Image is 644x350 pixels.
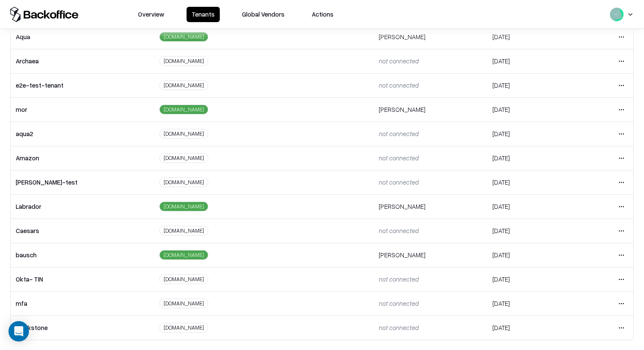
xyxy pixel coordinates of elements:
span: not connected [379,81,418,89]
td: [DATE] [487,146,568,170]
button: Actions [307,7,339,22]
td: Caesars [11,219,154,243]
span: [PERSON_NAME] [379,33,425,40]
td: [DATE] [487,97,568,122]
div: [DOMAIN_NAME] [159,129,208,139]
div: [DOMAIN_NAME] [159,299,208,308]
td: Archaea [11,49,154,73]
div: [DOMAIN_NAME] [159,323,208,333]
td: Aqua [11,25,154,49]
td: mor [11,97,154,122]
div: [DOMAIN_NAME] [159,80,208,90]
td: Blackstone [11,316,154,340]
td: [DATE] [487,194,568,219]
span: [PERSON_NAME] [379,251,425,259]
button: Tenants [187,7,220,22]
span: not connected [379,154,418,162]
button: Overview [133,7,170,22]
div: [DOMAIN_NAME] [159,177,208,187]
td: [DATE] [487,291,568,316]
td: Labrador [11,194,154,219]
div: [DOMAIN_NAME] [159,56,208,66]
span: not connected [379,299,418,307]
td: [DATE] [487,267,568,291]
td: [DATE] [487,73,568,97]
td: [DATE] [487,316,568,340]
td: bausch [11,243,154,267]
span: not connected [379,275,418,283]
td: Okta- TIN [11,267,154,291]
div: Open Intercom Messenger [9,321,29,341]
div: [DOMAIN_NAME] [159,226,208,236]
span: [PERSON_NAME] [379,105,425,113]
td: mfa [11,291,154,316]
div: [DOMAIN_NAME] [159,274,208,284]
span: not connected [379,178,418,186]
td: Amazon [11,146,154,170]
span: not connected [379,130,418,137]
td: e2e-test-tenant [11,73,154,97]
td: aqua2 [11,122,154,146]
div: [DOMAIN_NAME] [159,105,208,114]
td: [DATE] [487,243,568,267]
span: not connected [379,324,418,331]
div: [DOMAIN_NAME] [159,202,208,211]
div: [DOMAIN_NAME] [159,32,208,42]
td: [PERSON_NAME]-test [11,170,154,194]
div: [DOMAIN_NAME] [159,250,208,260]
td: [DATE] [487,170,568,194]
div: [DOMAIN_NAME] [159,153,208,163]
span: not connected [379,57,418,65]
button: Global Vendors [237,7,290,22]
span: [PERSON_NAME] [379,202,425,210]
td: [DATE] [487,25,568,49]
td: [DATE] [487,122,568,146]
span: not connected [379,227,418,234]
td: [DATE] [487,219,568,243]
td: [DATE] [487,49,568,73]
